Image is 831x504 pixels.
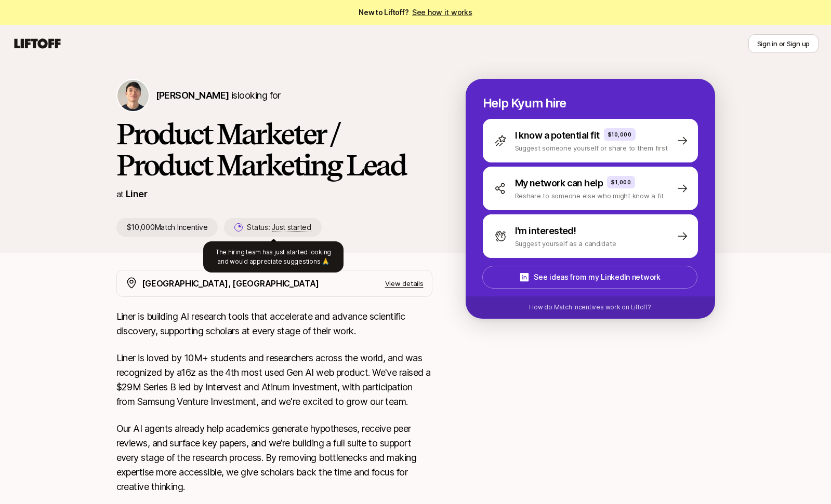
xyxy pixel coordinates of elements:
p: Liner is loved by 10M+ students and researchers across the world, and was recognized by a16z as t... [116,351,432,409]
p: Status: [247,221,311,234]
p: at [116,187,124,201]
p: My network can help [515,176,603,190]
p: Suggest someone yourself or share to them first [515,143,668,153]
p: The hiring team has just started looking and would appreciate suggestions 🙏 [212,248,335,266]
p: I know a potential fit [515,128,600,143]
p: Reshare to someone else who might know a fit [515,190,664,201]
button: Sign in or Sign up [748,34,819,53]
p: [GEOGRAPHIC_DATA], [GEOGRAPHIC_DATA] [142,277,319,290]
p: See ideas from my LinkedIn network [534,271,660,283]
p: Our AI agents already help academics generate hypotheses, receive peer reviews, and surface key p... [116,421,432,494]
a: Liner [126,188,147,199]
p: I'm interested! [515,224,576,238]
p: $10,000 Match Incentive [116,218,218,237]
span: New to Liftoff? [359,6,472,19]
button: See ideas from my LinkedIn network [482,266,697,289]
p: $10,000 [608,130,632,139]
p: $1,000 [611,178,631,186]
a: See how it works [412,8,472,17]
h1: Product Marketer / Product Marketing Lead [116,118,432,181]
p: Suggest yourself as a candidate [515,238,616,249]
p: is looking for [156,88,281,103]
p: View details [385,278,424,289]
p: How do Match Incentives work on Liftoff? [529,303,651,312]
p: Help Kyum hire [483,96,698,111]
span: Just started [272,223,311,232]
span: [PERSON_NAME] [156,90,229,101]
img: Kyum Kim [117,80,149,111]
p: Liner is building AI research tools that accelerate and advance scientific discovery, supporting ... [116,309,432,338]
